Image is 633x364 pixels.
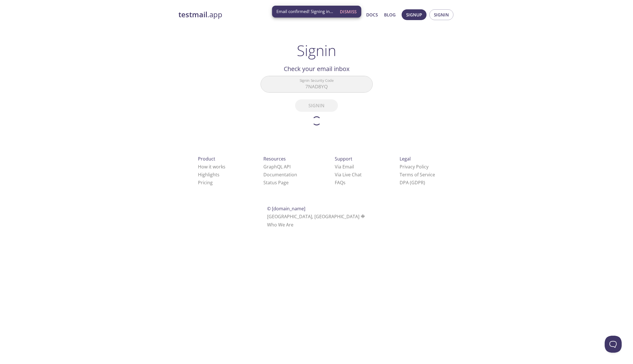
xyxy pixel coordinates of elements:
button: Signin [429,9,453,20]
a: Via Live Chat [335,172,362,178]
iframe: Help Scout Beacon - Open [605,336,622,353]
span: Resources [263,156,286,162]
span: Support [335,156,352,162]
button: Dismiss [338,6,359,17]
a: FAQ [335,179,346,186]
a: Documentation [263,172,297,178]
a: testmail.app [178,10,312,20]
a: Privacy Policy [400,164,429,170]
h1: Signin [297,42,336,59]
a: DPA (GDPR) [400,179,425,186]
a: GraphQL API [263,164,291,170]
h2: Check your email inbox [261,64,373,74]
span: Legal [400,156,411,162]
a: Pricing [198,179,213,186]
a: Docs [366,11,378,18]
span: Signup [406,11,422,18]
a: How it works [198,164,225,170]
strong: testmail [178,10,207,20]
a: Via Email [335,164,354,170]
span: Signin [434,11,449,18]
a: Blog [384,11,396,18]
span: Dismiss [340,8,357,15]
span: Product [198,156,215,162]
a: Who We Are [267,222,293,228]
span: s [343,179,346,186]
button: Signup [402,9,427,20]
a: Highlights [198,172,219,178]
a: Status Page [263,179,289,186]
span: © [DOMAIN_NAME] [267,205,305,212]
a: Terms of Service [400,172,435,178]
span: Email confirmed! Signing in... [276,8,333,14]
span: [GEOGRAPHIC_DATA], [GEOGRAPHIC_DATA] [267,213,366,220]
